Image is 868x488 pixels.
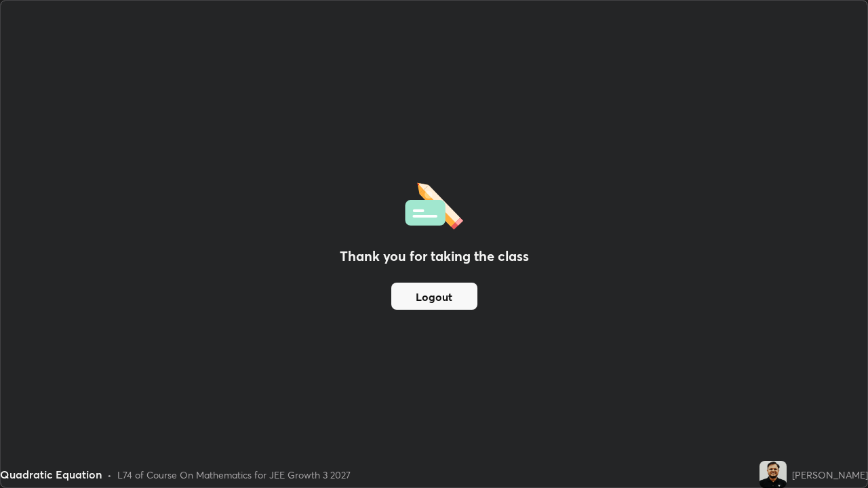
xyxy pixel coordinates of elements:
h2: Thank you for taking the class [340,246,529,266]
img: offlineFeedback.1438e8b3.svg [405,178,463,230]
button: Logout [391,283,477,310]
div: • [107,468,112,482]
div: [PERSON_NAME] [792,468,868,482]
img: 73d70f05cd564e35b158daee22f98a87.jpg [759,461,787,488]
div: L74 of Course On Mathematics for JEE Growth 3 2027 [117,468,351,482]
